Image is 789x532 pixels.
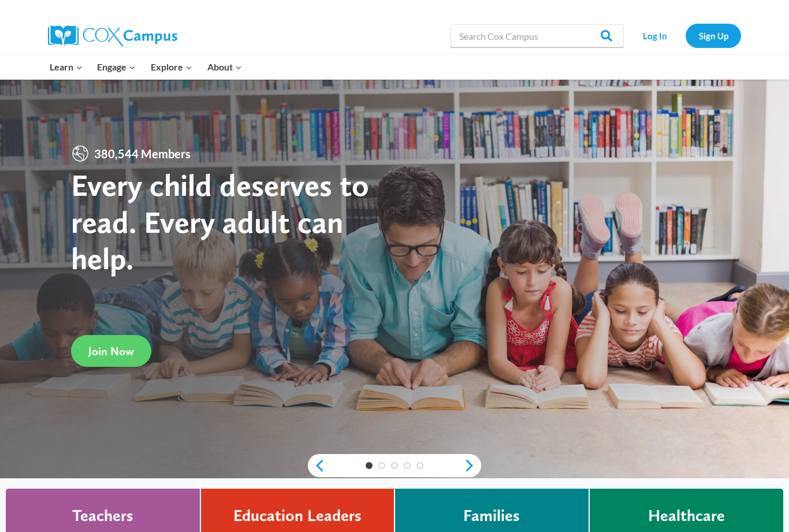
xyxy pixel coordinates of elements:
a: 4 [404,462,411,469]
span: Learn [50,59,83,75]
a: 2 [378,462,385,469]
span: Join Now [88,344,134,358]
a: 3 [391,462,398,469]
h4: Teachers [72,506,133,526]
span: About [207,59,242,75]
a: Sign Up [686,24,741,47]
h4: Healthcare [648,506,725,526]
h4: Families [463,506,520,526]
span: Explore [151,59,192,75]
a: 1 [366,462,373,469]
a: Join Now [71,335,151,367]
a: previous [308,459,325,473]
nav: Secondary Navigation [630,24,741,47]
a: 5 [416,462,423,469]
div: content slider buttons [308,454,481,477]
span: Engage [97,59,136,75]
a: next [464,459,481,473]
h4: Education Leaders [233,506,362,526]
img: Cox Campus [48,25,177,46]
span: 380,544 Members [90,144,195,163]
a: Log In [630,24,680,47]
input: Search Cox Campus [451,24,624,47]
nav: Primary Navigation [42,55,249,79]
strong: Every child deserves to read. Every adult can help. [71,166,369,277]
